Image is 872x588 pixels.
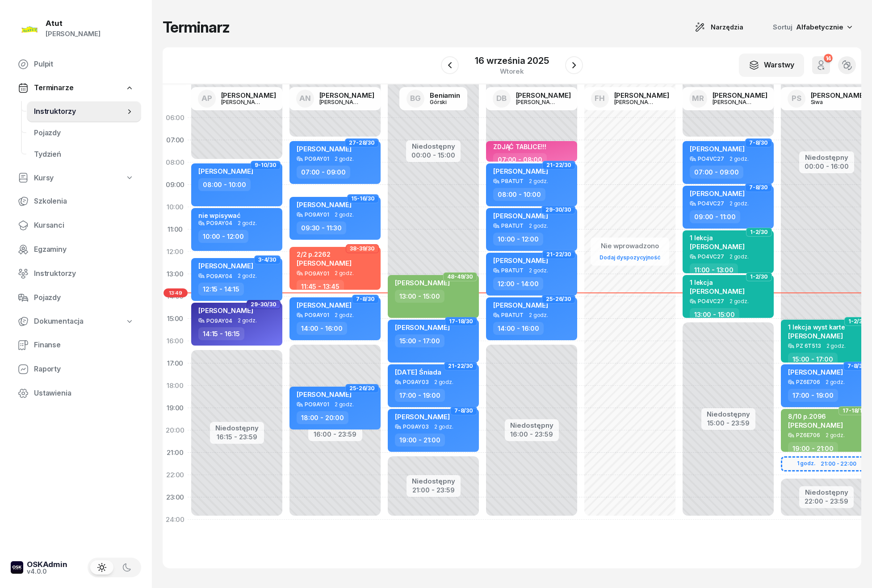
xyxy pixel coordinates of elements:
[690,308,739,321] div: 13:00 - 15:00
[796,379,820,385] div: PZ6E706
[449,321,473,322] span: 17-18/30
[729,156,749,162] span: 2 godz.
[297,390,352,399] span: [PERSON_NAME]
[493,277,543,290] div: 12:00 - 14:00
[788,421,843,430] span: [PERSON_NAME]
[395,279,450,287] span: [PERSON_NAME]
[221,99,264,105] div: [PERSON_NAME]
[163,419,188,442] div: 20:00
[698,298,724,304] div: PO4VC27
[335,312,354,318] span: 2 godz.
[792,95,801,102] span: PS
[34,292,134,304] span: Pojazdy
[215,431,259,441] div: 16:15 - 23:59
[34,172,54,184] span: Kursy
[749,142,768,144] span: 7-8/30
[305,212,329,217] div: PO9AY01
[805,489,848,496] div: Niedostępny
[493,143,546,150] div: ZDJĄĆ TABLICE!!!
[34,127,134,139] span: Pojazdy
[34,82,73,94] span: Terminarze
[350,248,375,250] span: 38-39/30
[493,256,548,265] span: [PERSON_NAME]
[34,268,134,279] span: Instruktorzy
[163,196,188,218] div: 10:00
[163,375,188,397] div: 18:00
[11,215,141,236] a: Kursanci
[805,161,849,170] div: 00:00 - 16:00
[546,164,571,166] span: 21-22/30
[788,442,838,455] div: 19:00 - 21:00
[698,254,724,259] div: PO4VC27
[596,240,664,252] div: Nie wprowadzono
[690,263,738,276] div: 11:00 - 13:00
[493,188,545,201] div: 08:00 - 10:00
[447,276,473,278] span: 48-49/30
[297,166,350,179] div: 07:00 - 09:00
[163,397,188,419] div: 19:00
[319,92,374,99] div: [PERSON_NAME]
[11,168,141,188] a: Kursy
[198,230,248,243] div: 10:00 - 12:00
[335,212,354,218] span: 2 godz.
[163,352,188,375] div: 17:00
[510,422,553,429] div: Niedostępny
[163,218,188,241] div: 11:00
[11,334,141,356] a: Finanse
[510,429,553,438] div: 16:00 - 23:59
[305,312,329,318] div: PO9AY01
[713,92,767,99] div: [PERSON_NAME]
[501,267,524,273] div: P8ATUT
[255,164,277,166] span: 9-10/30
[297,280,344,293] div: 11:45 - 13:45
[11,383,141,404] a: Ustawienia
[826,379,845,385] span: 2 godz.
[687,18,751,36] button: Narzędzia
[34,149,134,160] span: Tydzień
[11,287,141,309] a: Pojazdy
[46,20,101,27] div: Atut
[596,238,664,265] button: Nie wprowadzonoDodaj dyspozycyjność
[796,432,820,438] div: PZ6E706
[690,145,745,153] span: [PERSON_NAME]
[788,413,843,420] div: 8/10 p.2096
[430,99,460,105] div: Górski
[690,287,745,296] span: [PERSON_NAME]
[297,259,352,267] span: [PERSON_NAME]
[690,210,740,223] div: 09:00 - 11:00
[496,95,507,102] span: DB
[289,87,381,110] a: AN[PERSON_NAME][PERSON_NAME]
[596,252,664,263] a: Dodaj dyspozycyjność
[403,424,429,430] div: PO9AY03
[788,389,838,402] div: 17:00 - 19:00
[11,263,141,284] a: Instruktorzy
[163,241,188,263] div: 12:00
[297,221,346,234] div: 09:30 - 11:30
[305,156,329,162] div: PO9AY01
[698,200,724,206] div: PO4VC27
[34,363,134,375] span: Raporty
[411,143,455,150] div: Niedostępny
[163,442,188,464] div: 21:00
[707,417,750,427] div: 15:00 - 23:59
[690,242,745,251] span: [PERSON_NAME]
[430,92,460,99] div: Beniamin
[349,388,375,389] span: 25-26/30
[749,187,768,188] span: 7-8/30
[546,254,571,255] span: 21-22/30
[762,18,861,37] button: Sortuj Alfabetycznie
[729,298,749,304] span: 2 godz.
[486,87,578,110] a: DB[PERSON_NAME][PERSON_NAME]
[395,389,445,402] div: 17:00 - 19:00
[501,223,524,229] div: P8ATUT
[34,106,125,117] span: Instruktorzy
[395,413,450,421] span: [PERSON_NAME]
[707,409,750,429] button: Niedostępny15:00 - 23:59
[163,19,230,35] h1: Terminarz
[546,298,571,300] span: 25-26/30
[403,379,429,385] div: PO9AY03
[305,271,329,276] div: PO9AY01
[27,568,67,575] div: v4.0.0
[788,332,843,340] span: [PERSON_NAME]
[796,23,843,31] span: Alfabetycznie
